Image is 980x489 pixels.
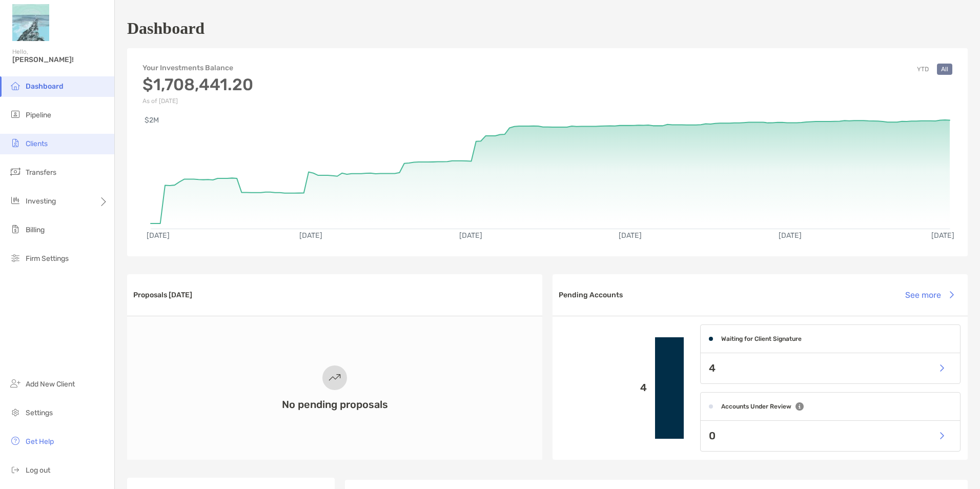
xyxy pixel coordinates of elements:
h4: Waiting for Client Signature [721,335,802,342]
p: 0 [709,430,716,442]
text: [DATE] [147,231,170,240]
span: Dashboard [26,82,64,91]
text: [DATE] [619,231,642,240]
img: add_new_client icon [9,377,22,390]
img: logout icon [9,463,22,476]
span: Billing [26,226,45,234]
img: get-help icon [9,435,22,447]
img: Zoe Logo [12,4,49,41]
span: Settings [26,409,53,417]
span: [PERSON_NAME]! [12,55,108,64]
h3: $1,708,441.20 [142,75,253,94]
p: 4 [561,381,647,394]
h4: Your Investments Balance [142,64,253,72]
h3: Pending Accounts [559,291,623,299]
span: Transfers [26,168,56,177]
img: dashboard icon [9,79,22,92]
button: YTD [913,64,933,75]
p: As of [DATE] [142,97,253,105]
h3: No pending proposals [282,398,388,411]
span: Clients [26,139,48,148]
span: Firm Settings [26,254,69,263]
p: 4 [709,362,716,375]
text: $2M [145,116,159,125]
img: billing icon [9,223,22,235]
img: investing icon [9,194,22,207]
h1: Dashboard [127,19,205,38]
button: See more [897,283,962,306]
span: Pipeline [26,111,51,119]
img: firm-settings icon [9,252,22,264]
img: pipeline icon [9,108,22,120]
span: Investing [26,197,56,206]
img: settings icon [9,406,22,418]
span: Get Help [26,437,54,446]
text: [DATE] [779,231,802,240]
span: Add New Client [26,380,75,389]
span: Log out [26,466,50,475]
text: [DATE] [459,231,482,240]
text: [DATE] [299,231,322,240]
text: [DATE] [931,231,954,240]
img: clients icon [9,137,22,149]
button: All [937,64,952,75]
h3: Proposals [DATE] [133,291,192,299]
h4: Accounts Under Review [721,403,791,410]
img: transfers icon [9,166,22,178]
